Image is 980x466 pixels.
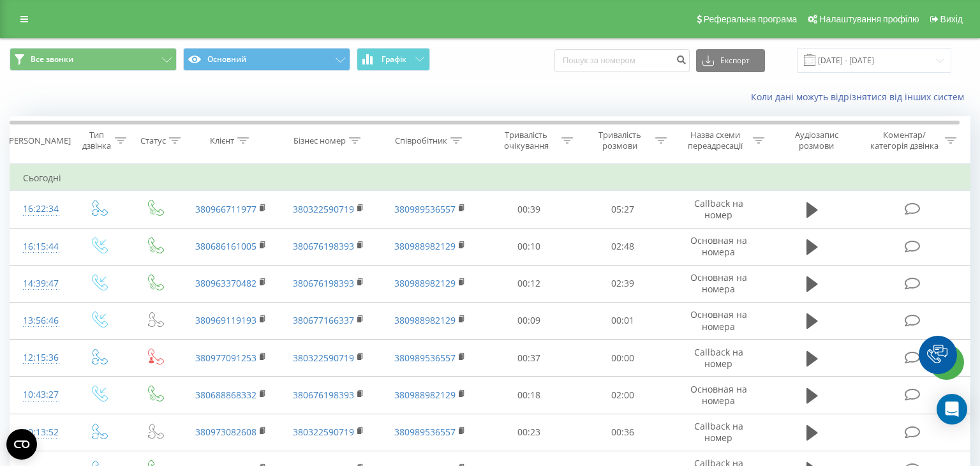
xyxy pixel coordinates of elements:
td: 02:00 [576,377,670,414]
a: 380973082608 [195,426,256,438]
a: 380322590719 [293,203,354,215]
td: 05:27 [576,191,670,228]
button: Open CMP widget [6,429,37,460]
a: 380988982129 [394,314,456,326]
div: Статус [140,135,166,146]
a: 380963370482 [195,277,256,289]
td: 00:09 [482,302,576,339]
td: 00:39 [482,191,576,228]
span: Вихід [940,14,963,24]
td: 00:18 [482,377,576,414]
a: 380977091253 [195,352,256,364]
a: 380677166337 [293,314,354,326]
div: Назва схеми переадресації [681,130,750,151]
div: [PERSON_NAME] [6,135,71,146]
a: 380322590719 [293,352,354,364]
a: 380989536557 [394,426,456,438]
span: Налаштування профілю [819,14,919,24]
div: Клієнт [210,135,234,146]
div: 10:13:52 [23,420,57,445]
div: 12:15:36 [23,345,57,370]
td: Основная на номера [670,265,768,302]
td: Сьогодні [10,165,970,191]
button: Графік [357,48,430,71]
div: Коментар/категорія дзвінка [867,130,942,151]
div: Бізнес номер [293,135,346,146]
td: 00:23 [482,414,576,451]
td: Основная на номера [670,302,768,339]
td: 00:12 [482,265,576,302]
td: 00:00 [576,340,670,377]
div: Тривалість розмови [588,130,652,151]
div: Співробітник [395,135,447,146]
td: Callback на номер [670,414,768,451]
span: Графік [382,55,406,64]
a: 380676198393 [293,240,354,252]
td: 02:48 [576,228,670,265]
a: 380676198393 [293,389,354,401]
button: Все звонки [10,48,177,71]
td: 00:01 [576,302,670,339]
span: Все звонки [31,54,73,64]
div: 10:43:27 [23,382,57,407]
a: 380686161005 [195,240,256,252]
div: 13:56:46 [23,308,57,333]
div: Тривалість очікування [494,130,558,151]
td: Callback на номер [670,340,768,377]
a: 380989536557 [394,352,456,364]
a: 380988982129 [394,240,456,252]
a: 380989536557 [394,203,456,215]
a: Коли дані можуть відрізнятися вiд інших систем [751,91,970,103]
span: Реферальна програма [704,14,798,24]
td: Основная на номера [670,377,768,414]
a: 380969119193 [195,314,256,326]
div: 16:15:44 [23,234,57,259]
a: 380322590719 [293,426,354,438]
a: 380966711977 [195,203,256,215]
td: 00:10 [482,228,576,265]
input: Пошук за номером [554,49,690,72]
td: Основная на номера [670,228,768,265]
button: Експорт [696,49,765,72]
td: Callback на номер [670,191,768,228]
div: Open Intercom Messenger [937,394,967,425]
div: Тип дзвінка [81,130,112,151]
div: 16:22:34 [23,197,57,222]
a: 380988982129 [394,389,456,401]
div: Аудіозапис розмови [779,130,854,151]
a: 380676198393 [293,277,354,289]
td: 00:36 [576,414,670,451]
div: 14:39:47 [23,271,57,296]
a: 380688868332 [195,389,256,401]
td: 02:39 [576,265,670,302]
button: Основний [183,48,350,71]
a: 380988982129 [394,277,456,289]
td: 00:37 [482,340,576,377]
